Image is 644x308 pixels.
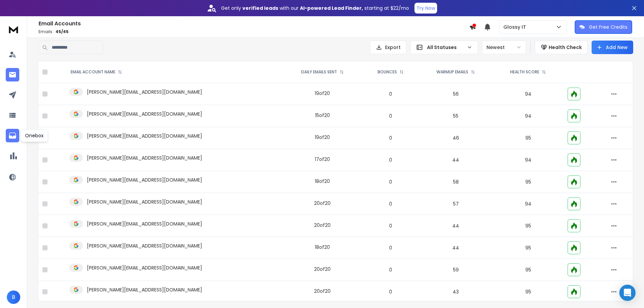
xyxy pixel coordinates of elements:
div: 19 of 20 [315,134,330,141]
td: 94 [493,105,563,127]
td: 59 [419,259,493,281]
td: 95 [493,281,563,303]
div: 20 of 20 [314,222,331,229]
div: 18 of 20 [315,244,330,251]
p: HEALTH SCORE [510,69,539,75]
p: [PERSON_NAME][EMAIL_ADDRESS][DOMAIN_NAME] [87,242,202,249]
p: [PERSON_NAME][EMAIL_ADDRESS][DOMAIN_NAME] [87,111,202,117]
p: 0 [367,179,414,185]
td: 95 [493,171,563,193]
td: 57 [419,193,493,215]
td: 95 [493,215,563,237]
strong: AI-powered Lead Finder, [300,5,363,11]
div: 20 of 20 [314,266,331,273]
div: 15 of 20 [315,112,330,119]
button: Add New [592,41,633,54]
p: All Statuses [427,44,464,51]
button: B [7,290,20,304]
p: Get Free Credits [589,24,627,30]
p: 0 [367,222,414,229]
td: 44 [419,149,493,171]
div: 20 of 20 [314,200,331,207]
p: [PERSON_NAME][EMAIL_ADDRESS][DOMAIN_NAME] [87,155,202,161]
p: [PERSON_NAME][EMAIL_ADDRESS][DOMAIN_NAME] [87,286,202,293]
td: 44 [419,215,493,237]
button: Newest [482,41,526,54]
p: 0 [367,266,414,273]
p: 0 [367,288,414,295]
p: 0 [367,135,414,141]
img: logo [7,23,20,35]
td: 95 [493,127,563,149]
p: [PERSON_NAME][EMAIL_ADDRESS][DOMAIN_NAME] [87,220,202,227]
p: Health Check [549,44,582,51]
p: 0 [367,113,414,119]
td: 94 [493,83,563,105]
p: Try Now [416,5,435,11]
div: 20 of 20 [314,288,331,294]
p: 0 [367,200,414,207]
p: [PERSON_NAME][EMAIL_ADDRESS][DOMAIN_NAME] [87,89,202,95]
td: 55 [419,105,493,127]
p: Get only with our starting at $22/mo [221,5,409,11]
button: Health Check [535,41,588,54]
td: 95 [493,259,563,281]
div: Onebox [21,129,48,142]
td: 46 [419,127,493,149]
div: Open Intercom Messenger [619,285,636,301]
td: 43 [419,281,493,303]
p: 0 [367,91,414,97]
td: 94 [493,149,563,171]
td: 95 [493,237,563,259]
p: Emails : [39,29,469,34]
td: 56 [419,83,493,105]
p: [PERSON_NAME][EMAIL_ADDRESS][DOMAIN_NAME] [87,198,202,205]
button: Get Free Credits [575,20,632,34]
td: 58 [419,171,493,193]
button: Try Now [414,3,437,14]
h1: Email Accounts [39,20,469,28]
div: 19 of 20 [315,90,330,97]
p: [PERSON_NAME][EMAIL_ADDRESS][DOMAIN_NAME] [87,133,202,139]
p: 0 [367,157,414,163]
p: WARMUP EMAILS [436,69,468,75]
p: 0 [367,244,414,251]
div: EMAIL ACCOUNT NAME [71,69,122,75]
div: 18 of 20 [315,178,330,185]
p: [PERSON_NAME][EMAIL_ADDRESS][DOMAIN_NAME] [87,176,202,183]
td: 44 [419,237,493,259]
td: 94 [493,193,563,215]
strong: verified leads [242,5,278,11]
p: BOUNCES [378,69,397,75]
button: Export [370,41,406,54]
p: Glossy IT [503,24,529,30]
p: [PERSON_NAME][EMAIL_ADDRESS][DOMAIN_NAME] [87,264,202,271]
div: 17 of 20 [315,156,330,163]
span: 45 / 45 [55,29,69,34]
p: DAILY EMAILS SENT [301,69,337,75]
